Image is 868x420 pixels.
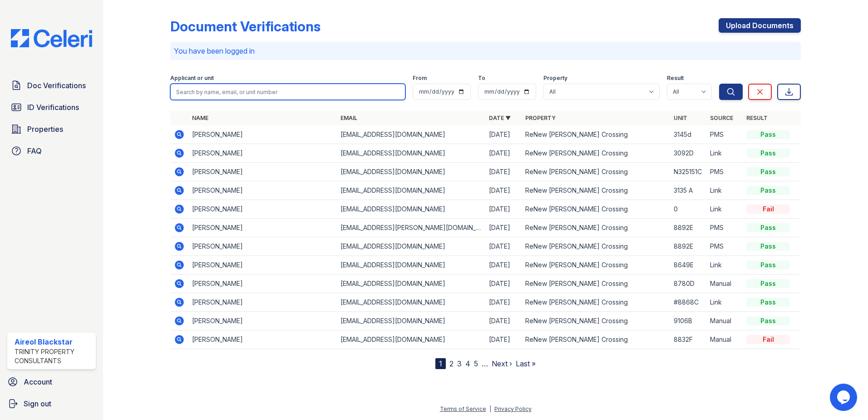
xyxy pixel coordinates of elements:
td: [PERSON_NAME] [188,163,337,181]
label: Applicant or unit [170,75,214,82]
td: Link [706,256,743,275]
input: Search by name, email, or unit number [170,84,405,100]
td: [PERSON_NAME] [188,125,337,144]
td: [DATE] [485,330,522,349]
div: 1 [435,358,446,369]
td: [EMAIL_ADDRESS][DOMAIN_NAME] [337,275,485,293]
div: Fail [746,335,790,344]
td: 0 [670,200,706,219]
div: Pass [746,167,790,176]
td: ReNew [PERSON_NAME] Crossing [522,163,670,181]
a: Next › [492,359,512,368]
td: [EMAIL_ADDRESS][DOMAIN_NAME] [337,256,485,275]
td: [DATE] [485,219,522,237]
td: ReNew [PERSON_NAME] Crossing [522,125,670,144]
a: Date ▼ [489,115,511,121]
span: … [482,358,488,369]
td: [EMAIL_ADDRESS][DOMAIN_NAME] [337,181,485,200]
td: [PERSON_NAME] [188,144,337,163]
div: Aireol Blackstar [15,336,92,347]
td: [EMAIL_ADDRESS][DOMAIN_NAME] [337,125,485,144]
div: Pass [746,279,790,288]
td: ReNew [PERSON_NAME] Crossing [522,275,670,293]
a: Properties [7,120,96,138]
span: FAQ [27,145,42,156]
td: [DATE] [485,163,522,181]
div: Trinity Property Consultants [15,347,92,365]
label: Result [667,75,684,82]
td: Manual [706,330,743,349]
td: [PERSON_NAME] [188,219,337,237]
td: Link [706,181,743,200]
td: [DATE] [485,181,522,200]
a: 5 [474,359,478,368]
img: CE_Logo_Blue-a8612792a0a2168367f1c8372b55b34899dd931a85d93a1a3d3e32e68fde9ad4.png [4,29,99,47]
a: FAQ [7,142,96,160]
td: #8868C [670,293,706,312]
td: ReNew [PERSON_NAME] Crossing [522,312,670,330]
td: [PERSON_NAME] [188,312,337,330]
a: Last » [516,359,536,368]
span: Account [24,376,52,387]
td: ReNew [PERSON_NAME] Crossing [522,330,670,349]
td: [DATE] [485,275,522,293]
td: [PERSON_NAME] [188,275,337,293]
td: PMS [706,125,743,144]
a: Sign out [4,395,99,413]
iframe: chat widget [830,384,859,411]
a: Email [340,115,357,121]
a: 4 [465,359,470,368]
td: 8892E [670,237,706,256]
span: ID Verifications [27,102,79,113]
div: Pass [746,316,790,325]
td: ReNew [PERSON_NAME] Crossing [522,144,670,163]
td: Link [706,144,743,163]
a: 3 [457,359,462,368]
td: Manual [706,275,743,293]
td: [DATE] [485,312,522,330]
td: Link [706,293,743,312]
td: [DATE] [485,200,522,219]
td: 3145d [670,125,706,144]
td: [PERSON_NAME] [188,330,337,349]
td: [DATE] [485,144,522,163]
a: Source [710,115,733,121]
label: To [478,75,485,82]
td: ReNew [PERSON_NAME] Crossing [522,200,670,219]
a: Name [192,115,208,121]
td: 8780D [670,275,706,293]
div: Pass [746,242,790,251]
div: Pass [746,149,790,158]
a: 2 [449,359,454,368]
td: ReNew [PERSON_NAME] Crossing [522,237,670,256]
label: Property [543,75,567,82]
td: [PERSON_NAME] [188,256,337,275]
td: 8649E [670,256,706,275]
td: [PERSON_NAME] [188,200,337,219]
td: ReNew [PERSON_NAME] Crossing [522,219,670,237]
td: ReNew [PERSON_NAME] Crossing [522,256,670,275]
span: Properties [27,124,63,135]
p: You have been logged in [174,45,797,56]
td: 9106B [670,312,706,330]
td: [PERSON_NAME] [188,237,337,256]
td: Manual [706,312,743,330]
div: Document Verifications [170,18,321,35]
div: Pass [746,130,790,139]
td: 3092D [670,144,706,163]
td: [EMAIL_ADDRESS][PERSON_NAME][DOMAIN_NAME] [337,219,485,237]
label: From [413,75,427,82]
a: Upload Documents [719,18,801,33]
td: [EMAIL_ADDRESS][DOMAIN_NAME] [337,237,485,256]
div: Fail [746,205,790,214]
td: [PERSON_NAME] [188,181,337,200]
td: Link [706,200,743,219]
a: Terms of Service [440,405,486,412]
td: [EMAIL_ADDRESS][DOMAIN_NAME] [337,144,485,163]
td: N325151C [670,163,706,181]
td: 8892E [670,219,706,237]
div: Pass [746,260,790,270]
td: ReNew [PERSON_NAME] Crossing [522,293,670,312]
a: Property [525,115,556,121]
